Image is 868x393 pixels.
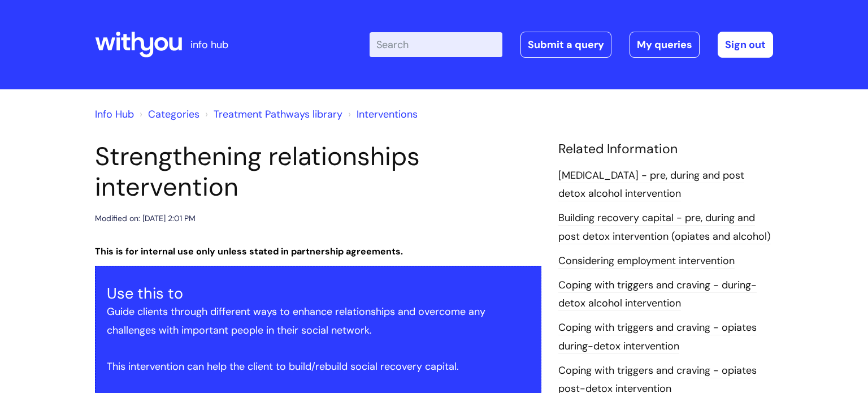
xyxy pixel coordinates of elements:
h3: Use this to [107,284,530,303]
a: Coping with triggers and craving - opiates during-detox intervention [558,321,757,353]
a: Categories [148,107,199,121]
a: Coping with triggers and craving - during-detox alcohol intervention [558,278,757,311]
div: Modified on: [DATE] 2:01 PM [95,211,196,226]
a: Treatment Pathways library [214,107,342,121]
strong: This is for internal use only unless stated in partnership agreements. [95,245,403,257]
a: Sign out [718,32,773,58]
a: My queries [630,32,700,58]
a: Info Hub [95,107,134,121]
input: Search [370,32,502,57]
p: Guide clients through different ways to enhance relationships and overcome any challenges with im... [107,303,530,339]
div: | - [370,32,773,58]
a: [MEDICAL_DATA] - pre, during and post detox alcohol intervention [558,169,744,201]
h1: Strengthening relationships intervention [95,141,541,202]
li: Interventions [345,105,418,123]
a: Submit a query [520,32,611,58]
p: info hub [190,36,228,54]
li: Treatment Pathways library [202,105,342,123]
li: Solution home [137,105,199,123]
a: Interventions [357,107,418,121]
h4: Related Information [558,141,773,157]
a: Considering employment intervention [558,254,735,269]
p: This intervention can help the client to build/rebuild social recovery capital. [107,357,530,375]
a: Building recovery capital - pre, during and post detox intervention (opiates and alcohol) [558,211,771,244]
